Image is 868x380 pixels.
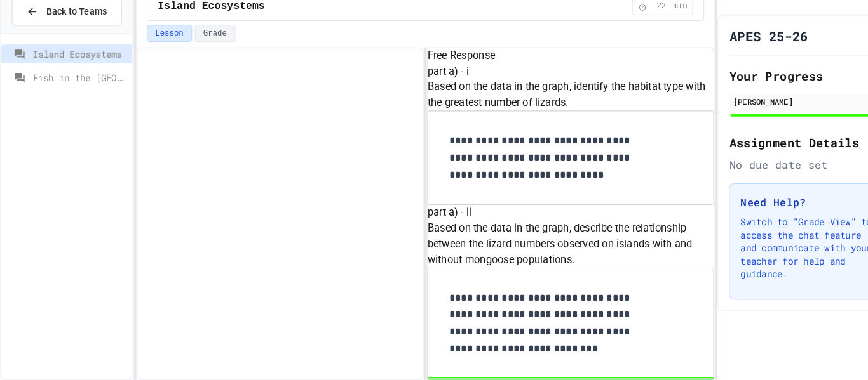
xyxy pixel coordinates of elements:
[717,220,846,284] p: Switch to "Grade View" to access the chat feature and communicate with your teacher for help and ...
[414,210,692,225] h6: part a) - ii
[32,57,123,70] span: Island Ecosystems
[142,36,186,52] button: Lesson
[11,9,118,36] button: Back to Teams
[189,36,228,52] button: Grade
[44,16,104,29] span: Back to Teams
[631,13,651,23] span: 22
[414,88,692,119] p: Based on the data in the graph, identify the habitat type with the greatest number of lizards.
[653,13,667,23] span: min
[414,58,692,73] h6: Free Response
[717,200,846,215] h3: Need Help?
[710,104,853,115] div: [PERSON_NAME]
[707,76,857,94] h2: Your Progress
[707,141,857,159] h2: Assignment Details
[414,225,692,271] p: Based on the data in the graph, describe the relationship between the lizard numbers observed on ...
[414,73,692,88] h6: part a) - i
[32,80,123,93] span: Fish in the [GEOGRAPHIC_DATA]
[707,164,857,179] div: No due date set
[707,37,783,55] h1: APES 25-26
[153,10,257,25] span: Island Ecosystems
